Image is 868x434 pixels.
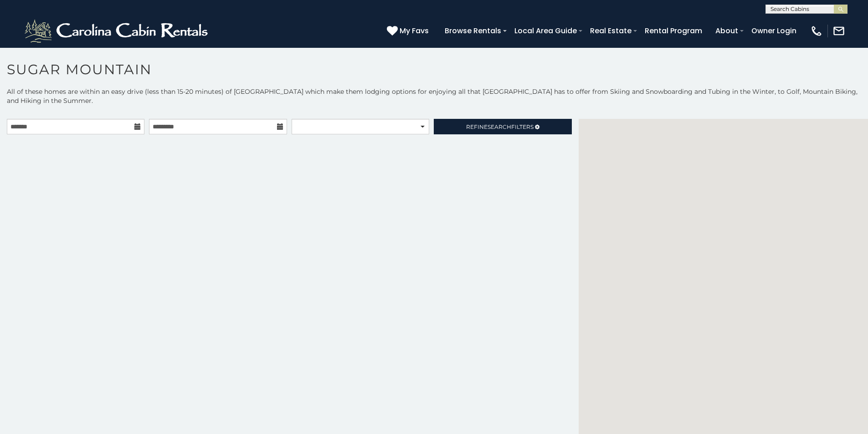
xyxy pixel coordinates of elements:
a: Local Area Guide [510,23,581,39]
a: Rental Program [640,23,707,39]
span: Refine Filters [466,123,534,130]
a: My Favs [387,25,431,37]
img: phone-regular-white.png [810,25,823,37]
span: Search [488,123,511,130]
img: mail-regular-white.png [832,25,845,37]
span: My Favs [400,25,429,36]
a: RefineSearchFilters [434,119,571,134]
a: About [711,23,743,39]
a: Real Estate [586,23,636,39]
a: Browse Rentals [440,23,506,39]
a: Owner Login [747,23,801,39]
img: White-1-2.png [23,17,212,45]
